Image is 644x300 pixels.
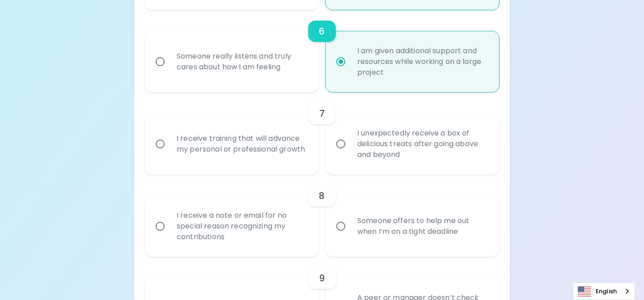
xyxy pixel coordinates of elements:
div: I unexpectedly receive a box of delicious treats after going above and beyond [350,117,494,171]
div: choice-group-check [145,92,499,174]
a: English [573,283,635,300]
div: I am given additional support and resources while working on a large project [350,35,494,89]
div: Someone offers to help me out when I’m on a tight deadline [350,205,494,248]
div: choice-group-check [145,10,499,92]
div: I receive training that will advance my personal or professional growth [169,123,314,165]
div: Someone really listens and truly cares about how I am feeling [169,40,314,83]
aside: Language selected: English [573,283,635,300]
div: I receive a note or email for no special reason recognizing my contributions [169,199,314,253]
h6: 9 [319,271,325,285]
h6: 6 [319,24,325,38]
h6: 8 [319,189,325,203]
div: Language [573,283,635,300]
div: choice-group-check [145,174,499,257]
h6: 7 [319,106,325,121]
